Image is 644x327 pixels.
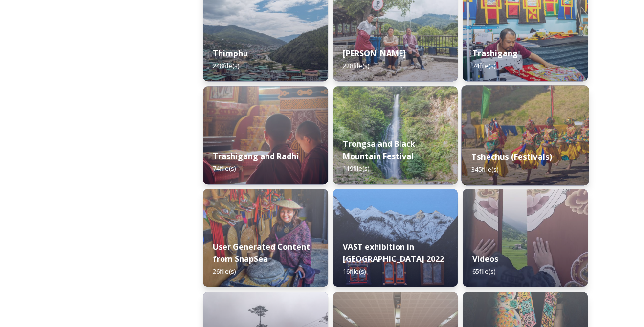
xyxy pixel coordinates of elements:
img: 2022-10-01%252018.12.56.jpg [333,86,458,184]
strong: Thimphu [213,48,248,59]
span: 228 file(s) [343,61,369,70]
span: 16 file(s) [343,267,366,276]
span: 26 file(s) [213,267,236,276]
span: 119 file(s) [343,164,369,173]
span: 74 file(s) [472,61,495,70]
img: Textile.jpg [463,189,588,287]
img: VAST%2520Bhutan%2520art%2520exhibition%2520in%2520Brussels3.jpg [333,189,458,287]
strong: [PERSON_NAME] [343,48,406,59]
strong: Trashigang and Radhi [213,151,299,162]
img: Trashigang%2520and%2520Rangjung%2520060723%2520by%2520Amp%2520Sripimanwat-32.jpg [203,86,328,184]
img: 0FDA4458-C9AB-4E2F-82A6-9DC136F7AE71.jpeg [203,189,328,287]
span: 345 file(s) [471,164,498,173]
strong: Videos [472,254,498,264]
strong: Trongsa and Black Mountain Festival [343,139,415,162]
strong: User Generated Content from SnapSea [213,241,310,264]
strong: VAST exhibition in [GEOGRAPHIC_DATA] 2022 [343,241,444,264]
strong: Trashigang [472,48,518,59]
img: Dechenphu%2520Festival14.jpg [462,85,589,185]
strong: Tshechus (Festivals) [471,151,552,162]
span: 248 file(s) [213,61,239,70]
span: 65 file(s) [472,267,495,276]
span: 74 file(s) [213,164,236,173]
